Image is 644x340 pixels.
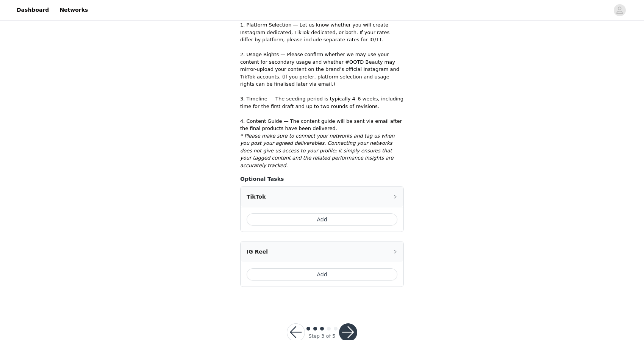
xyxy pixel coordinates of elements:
div: Step 3 of 5 [308,332,335,340]
div: icon: rightIG Reel [241,241,403,262]
div: icon: rightTikTok [241,186,403,207]
a: Networks [55,2,92,19]
div: avatar [616,4,623,16]
h4: Optional Tasks [240,175,404,183]
i: icon: right [393,249,397,254]
a: Dashboard [12,2,53,19]
button: Add [247,213,397,226]
p: 1. Platform Selection — Let us know whether you will create Instagram dedicated, TikTok dedicated... [240,21,404,132]
em: * Please make sure to connect your networks and tag us when you post your agreed deliverables. Co... [240,133,394,168]
button: Add [247,268,397,280]
i: icon: right [393,194,397,199]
